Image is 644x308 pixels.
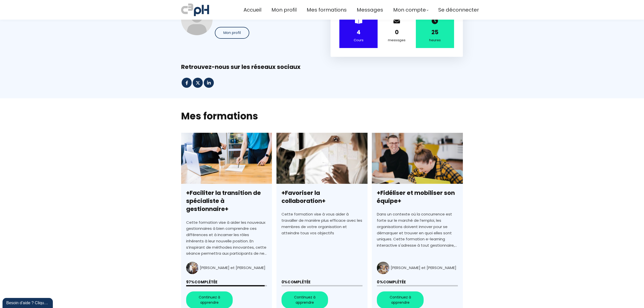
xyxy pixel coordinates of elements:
div: messages [384,37,410,43]
span: Mon compte [393,6,426,14]
button: Mon profil [215,27,249,39]
a: Accueil [244,6,261,14]
iframe: chat widget [3,297,54,308]
strong: 25 [431,28,438,36]
a: Messages [357,6,383,14]
span: Mon profil [223,30,241,35]
strong: 4 [357,28,360,36]
div: Retrouvez-nous sur les réseaux sociaux [181,63,463,71]
a: Se déconnecter [438,6,479,14]
a: Mes formations [307,6,347,14]
div: Cours [346,37,371,43]
a: Mon profil [271,6,297,14]
img: a70bc7685e0efc0bd0b04b3506828469.jpeg [181,3,209,17]
h2: Mes formations [181,110,463,122]
strong: 0 [395,28,399,36]
div: > [339,13,378,48]
div: heures [422,37,448,43]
